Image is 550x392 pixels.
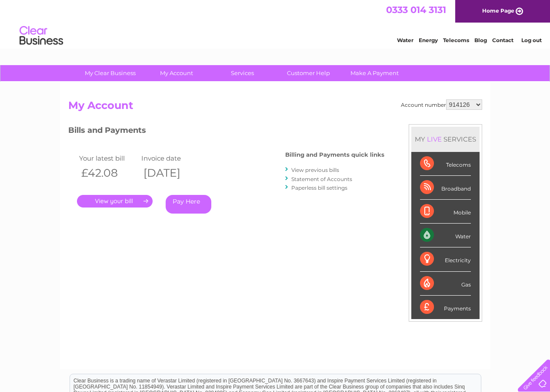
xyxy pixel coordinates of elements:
a: View previous bills [291,167,339,173]
th: [DATE] [139,164,202,182]
a: . [77,195,153,208]
div: Account number [401,99,482,110]
a: My Account [140,65,212,81]
a: Telecoms [443,37,469,43]
h2: My Account [68,99,482,116]
div: Electricity [420,247,471,271]
div: Water [420,224,471,247]
a: Blog [474,37,487,43]
a: 0333 014 3131 [386,4,446,15]
div: Payments [420,296,471,319]
a: Paperless bill settings [291,184,347,191]
img: logo.png [19,23,63,49]
td: Your latest bill [77,152,140,164]
h3: Bills and Payments [68,124,384,139]
a: Statement of Accounts [291,176,352,182]
a: Energy [419,37,438,43]
a: My Clear Business [74,65,146,81]
div: LIVE [425,135,443,143]
th: £42.08 [77,164,140,182]
a: Pay Here [166,195,211,214]
div: Mobile [420,200,471,224]
td: Invoice date [139,152,202,164]
a: Log out [521,37,542,43]
h4: Billing and Payments quick links [285,152,384,158]
div: MY SERVICES [411,127,480,152]
div: Clear Business is a trading name of Verastar Limited (registered in [GEOGRAPHIC_DATA] No. 3667643... [70,5,481,42]
a: Customer Help [273,65,344,81]
a: Services [207,65,278,81]
div: Telecoms [420,152,471,176]
a: Make A Payment [339,65,410,81]
a: Water [397,37,413,43]
a: Contact [492,37,513,43]
div: Broadband [420,176,471,200]
div: Gas [420,272,471,296]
